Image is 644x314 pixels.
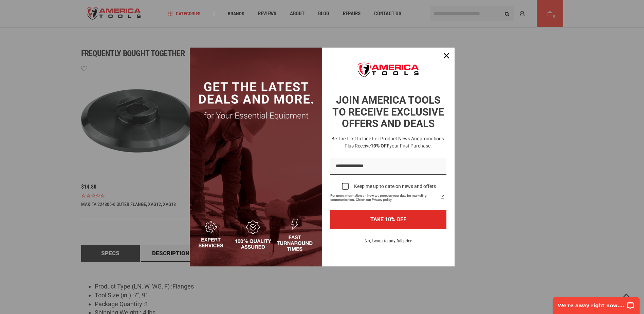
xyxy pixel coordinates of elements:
[371,143,389,149] strong: 10% OFF
[345,136,445,149] span: promotions. Plus receive your first purchase.
[549,293,644,314] iframe: LiveChat chat widget
[329,135,448,150] h3: Be the first in line for product news and
[330,158,446,175] input: Email field
[330,194,438,202] span: For more information on how we process your data for marketing communication. Check our Privacy p...
[438,193,446,201] svg: link icon
[332,94,444,129] strong: JOIN AMERICA TOOLS TO RECEIVE EXCLUSIVE OFFERS AND DEALS
[444,53,449,58] svg: close icon
[359,237,418,249] button: No, I want to pay full price
[438,48,455,64] button: Close
[438,193,446,201] a: Read our Privacy Policy
[330,210,446,229] button: TAKE 10% OFF
[354,184,436,189] div: Keep me up to date on news and offers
